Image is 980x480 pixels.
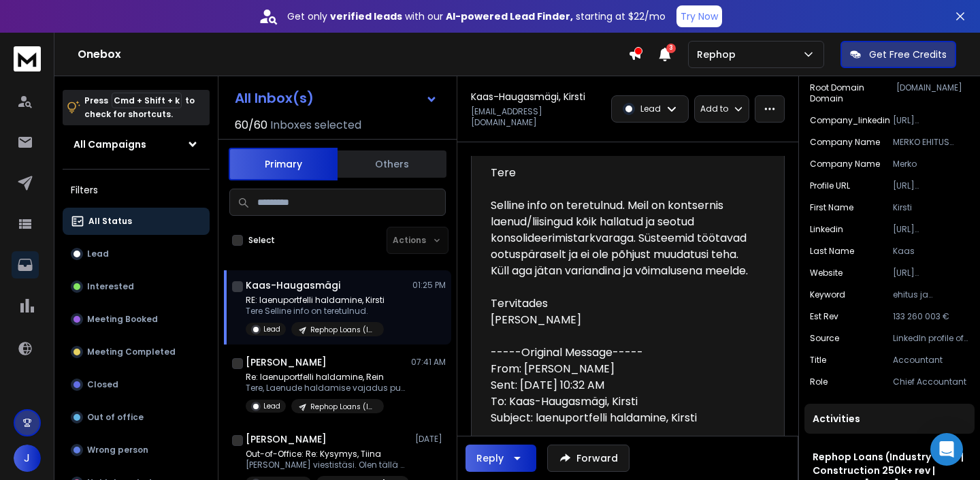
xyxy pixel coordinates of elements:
[810,224,843,235] p: linkedin
[893,246,969,257] p: Kaas
[88,216,132,227] p: All Status
[810,180,850,191] p: Profile URL
[338,149,446,179] button: Others
[893,377,969,387] p: Chief Accountant
[246,432,327,446] h1: [PERSON_NAME]
[87,412,144,423] p: Out of office
[869,48,947,61] p: Get Free Credits
[700,103,728,114] p: Add to
[224,84,448,112] button: All Inbox(s)
[893,137,969,148] p: MERKO EHITUS EESTI AS
[87,445,148,455] p: Wrong person
[248,235,275,246] label: Select
[246,355,327,369] h1: [PERSON_NAME]
[310,402,376,412] p: Rephop Loans (Industry test) | Construction 250k+ rev | 1contact | [DATE]
[84,94,195,121] p: Press to check for shortcuts.
[229,148,338,180] button: Primary
[471,90,585,103] h1: Kaas-Haugasmägi, Kirsti
[893,202,969,213] p: Kirsti
[87,281,134,292] p: Interested
[63,404,210,431] button: Out of office
[87,347,176,357] p: Meeting Completed
[810,115,890,126] p: company_linkedin
[87,314,158,325] p: Meeting Booked
[893,311,969,322] p: 133 260 003 €
[63,131,210,158] button: All Campaigns
[471,106,603,128] p: [EMAIL_ADDRESS][DOMAIN_NAME]
[63,306,210,333] button: Meeting Booked
[246,449,409,460] p: Out-of-Office: Re: Kysymys, Tiina
[893,333,969,344] p: LinkedIn profile of [PERSON_NAME]
[310,325,376,335] p: Rephop Loans (Industry test) | Construction 250k+ rev | 1contact | [DATE]
[63,240,210,268] button: Lead
[893,224,969,235] p: [URL][DOMAIN_NAME]
[697,48,741,61] p: Rephop
[446,10,573,23] strong: AI-powered Lead Finder,
[63,338,210,366] button: Meeting Completed
[263,401,280,411] p: Lead
[270,117,361,133] h3: Inboxes selected
[73,138,146,151] h1: All Campaigns
[411,357,446,368] p: 07:41 AM
[810,355,826,366] p: title
[810,137,880,148] p: Company Name
[810,268,843,278] p: website
[14,445,41,472] button: J
[415,434,446,445] p: [DATE]
[330,10,402,23] strong: verified leads
[246,372,409,383] p: Re: laenuportfelli haldamine, Rein
[476,451,504,465] div: Reply
[235,117,267,133] span: 60 / 60
[63,273,210,300] button: Interested
[246,295,385,306] p: RE: laenuportfelli haldamine, Kirsti
[893,268,969,278] p: [URL][DOMAIN_NAME]
[893,355,969,366] p: Accountant
[810,202,853,213] p: First Name
[246,306,385,317] p: Tere Selline info on teretulnud.
[893,180,969,191] p: [URL][DOMAIN_NAME]
[63,180,210,199] h3: Filters
[465,445,536,472] button: Reply
[810,246,854,257] p: Last Name
[78,46,628,63] h1: Onebox
[896,82,969,104] p: [DOMAIN_NAME]
[810,377,828,387] p: Role
[412,280,446,291] p: 01:25 PM
[840,41,956,68] button: Get Free Credits
[63,371,210,398] button: Closed
[63,436,210,464] button: Wrong person
[263,324,280,334] p: Lead
[930,433,963,466] div: Open Intercom Messenger
[804,404,975,434] div: Activities
[246,460,409,470] p: [PERSON_NAME] viestistäsi. Olen tällä hetkellä
[810,289,845,300] p: Keyword
[666,44,676,53] span: 3
[235,91,314,105] h1: All Inbox(s)
[287,10,666,23] p: Get only with our starting at $22/mo
[640,103,661,114] p: Lead
[87,249,109,259] p: Lead
[246,383,409,394] p: Tere, Laenude haldamise vajadus puudub,
[246,278,340,292] h1: Kaas-Haugasmägi
[87,379,118,390] p: Closed
[810,82,896,104] p: Root Domain Domain
[547,445,630,472] button: Forward
[893,159,969,170] p: Merko
[681,10,718,23] p: Try Now
[810,333,839,344] p: Source
[676,5,722,27] button: Try Now
[893,115,969,126] p: [URL][DOMAIN_NAME]
[14,46,41,71] img: logo
[810,159,880,170] p: Company Name
[810,311,838,322] p: Est Rev
[63,208,210,235] button: All Status
[893,289,969,300] p: ehitus ja kinnisvara
[112,93,182,108] span: Cmd + Shift + k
